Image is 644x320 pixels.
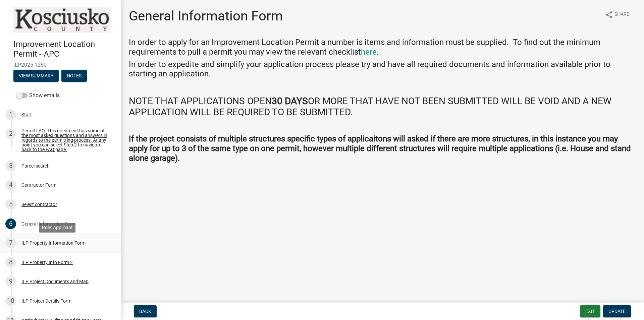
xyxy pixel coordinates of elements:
span: Back [139,309,151,314]
span: Share [614,11,629,19]
div: Permit FAQ. This document has some of the most asked questions and answers in regards to the perm... [21,128,110,152]
label: Show emails [16,91,60,100]
h1: General Information Form [129,8,283,24]
strong: If the project consists of multiple structures specific types of applicaitons will asked if there... [129,134,631,163]
wm-modal-confirm: Summary [13,73,59,79]
div: 3 [5,161,16,171]
div: 8 [5,257,16,268]
div: Contractor Form [21,183,56,187]
button: Back [134,305,157,317]
div: 7 [5,238,16,248]
div: ILP Property Info Form 2 [21,260,73,265]
a: here [361,47,377,57]
div: 2 [5,128,16,139]
div: 9 [5,276,16,287]
div: Select contractor [21,202,57,207]
button: View Summary [13,70,59,82]
div: 5 [5,199,16,210]
div: ILP Project Details Form [21,299,71,303]
div: Role: Applicant [39,223,75,233]
div: 1 [5,109,16,120]
div: Start [21,112,32,117]
button: Notes [61,70,87,82]
wm-modal-confirm: Notes [61,73,87,79]
div: Parcel search [21,164,50,168]
h4: Improvement Location Permit - APC [13,40,115,59]
h3: NOTE THAT APPLICATIONS OPEN OR MORE THAT HAVE NOT BEEN SUBMITTED WILL BE VOID AND A NEW APPLICATI... [129,95,636,118]
h4: In order to expedite and simplify your application process please try and have all required docum... [129,60,636,79]
span: Update [608,309,626,314]
span: ILP2025-1260 [13,62,107,68]
div: 10 [5,296,16,306]
strong: 30 DAYS [272,95,308,107]
i: share [605,11,613,19]
div: 4 [5,180,16,190]
h4: In order to apply for an Improvement Location Permit a number is items and information must be su... [129,38,636,57]
button: Update [603,305,631,317]
div: 6 [5,218,16,229]
img: Kosciusko County, Indiana [13,7,110,33]
div: General Information Form [21,221,75,226]
button: shareShare [600,8,635,21]
button: Exit [580,305,600,317]
div: ILP Project Documents and Map [21,279,89,284]
div: ILP Property Information Form [21,241,86,245]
